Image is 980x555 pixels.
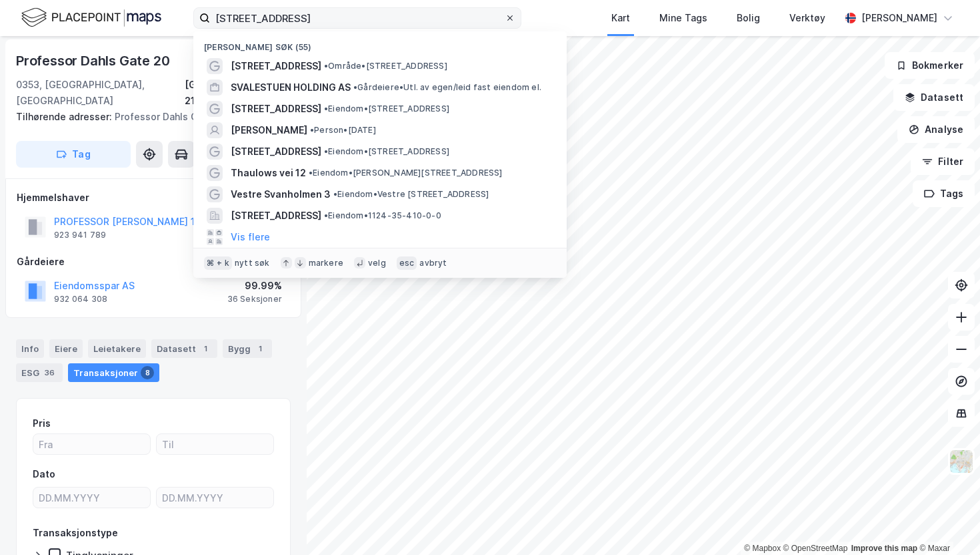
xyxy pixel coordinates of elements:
div: 8 [141,366,154,379]
div: Eiere [49,339,83,358]
span: Person • [DATE] [310,125,376,136]
span: • [353,82,357,92]
div: markere [309,258,343,268]
a: Improve this map [851,544,917,553]
span: Eiendom • 1124-35-410-0-0 [324,210,441,221]
div: 1 [253,342,267,355]
div: Hjemmelshaver [17,190,290,206]
div: 99.99% [227,278,282,294]
div: Verktøy [789,10,825,26]
button: Bokmerker [885,52,975,79]
div: avbryt [419,258,447,268]
span: • [324,61,328,71]
div: Transaksjoner [68,363,159,382]
div: 36 Seksjoner [227,294,282,305]
div: [PERSON_NAME] søk (55) [193,31,567,55]
div: Dato [33,466,55,482]
span: Gårdeiere • Utl. av egen/leid fast eiendom el. [353,82,541,93]
a: OpenStreetMap [783,544,848,553]
div: [GEOGRAPHIC_DATA], 214/296 [185,77,291,109]
a: Mapbox [744,544,781,553]
div: velg [368,258,386,268]
span: [STREET_ADDRESS] [231,58,321,74]
div: Bygg [223,339,272,358]
input: DD.MM.YYYY [157,488,273,508]
span: • [333,189,337,199]
span: Thaulows vei 12 [231,165,306,181]
div: Gårdeiere [17,254,290,270]
span: Vestre Svanholmen 3 [231,186,331,202]
div: 0353, [GEOGRAPHIC_DATA], [GEOGRAPHIC_DATA] [16,77,185,109]
button: Filter [911,148,975,175]
div: Transaksjonstype [33,525,118,541]
input: Søk på adresse, matrikkel, gårdeiere, leietakere eller personer [210,8,505,28]
button: Tag [16,141,131,168]
span: Område • [STREET_ADDRESS] [324,61,447,71]
span: [STREET_ADDRESS] [231,101,321,117]
span: [STREET_ADDRESS] [231,208,321,224]
div: Pris [33,415,51,431]
div: 1 [199,342,212,355]
button: Tags [913,180,975,207]
div: Kontrollprogram for chat [913,491,980,555]
div: esc [397,256,417,270]
span: Tilhørende adresser: [16,111,115,122]
div: Leietakere [88,339,146,358]
span: [PERSON_NAME] [231,122,307,138]
div: Datasett [151,339,217,358]
div: Professor Dahls Gate 20 [16,50,172,71]
div: Bolig [737,10,760,26]
div: [PERSON_NAME] [861,10,937,26]
div: 36 [42,366,57,379]
span: • [309,168,313,178]
span: SVALESTUEN HOLDING AS [231,79,351,96]
span: [STREET_ADDRESS] [231,144,321,160]
input: Til [157,434,273,454]
span: Eiendom • [STREET_ADDRESS] [324,146,449,157]
span: Eiendom • [PERSON_NAME][STREET_ADDRESS] [309,168,503,178]
span: • [310,125,314,135]
div: Kart [611,10,630,26]
div: 932 064 308 [54,294,107,305]
span: • [324,104,328,114]
div: Professor Dahls Gate 18 [16,109,280,125]
input: Fra [33,434,150,454]
button: Datasett [893,84,975,111]
div: nytt søk [235,258,270,268]
div: ESG [16,363,63,382]
button: Analyse [897,116,975,143]
div: 923 941 789 [54,230,106,240]
div: ⌘ + k [204,256,232,270]
span: • [324,146,328,156]
img: Z [949,449,974,474]
div: Info [16,339,44,358]
span: • [324,210,328,220]
input: DD.MM.YYYY [33,488,150,508]
span: Eiendom • [STREET_ADDRESS] [324,104,449,114]
iframe: Chat Widget [913,491,980,555]
img: logo.f888ab2527a4732fd821a326f86c7f29.svg [21,6,161,29]
span: Eiendom • Vestre [STREET_ADDRESS] [333,189,489,200]
button: Vis flere [231,229,270,245]
div: Mine Tags [659,10,707,26]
